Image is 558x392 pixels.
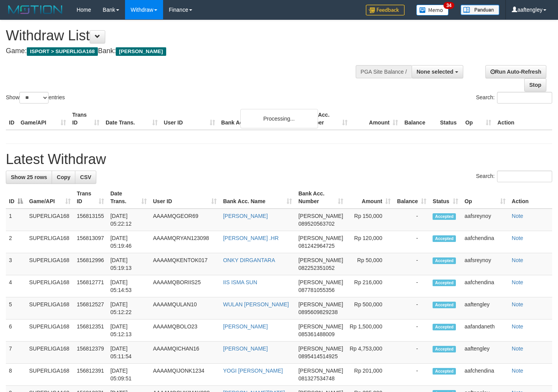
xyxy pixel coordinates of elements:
td: [DATE] 05:09:51 [107,364,150,386]
span: [PERSON_NAME] [298,257,343,263]
h1: Withdraw List [6,28,364,43]
span: Accepted [433,280,456,286]
td: 1 [6,209,26,231]
span: Accepted [433,257,456,264]
span: 34 [443,2,454,9]
td: 3 [6,253,26,275]
span: Accepted [433,324,456,330]
td: SUPERLIGA168 [26,364,74,386]
td: - [394,342,429,364]
th: Status [437,108,462,130]
span: Accepted [433,368,456,375]
td: - [394,275,429,297]
td: [DATE] 05:12:13 [107,319,150,342]
a: Run Auto-Refresh [485,65,546,78]
th: Action [494,108,552,130]
td: aafsreynoy [461,209,509,231]
td: aafsreynoy [461,253,509,275]
a: Show 25 rows [6,171,52,184]
div: PGA Site Balance / [356,65,412,78]
select: Showentries [19,92,49,104]
span: [PERSON_NAME] [298,301,343,307]
a: [PERSON_NAME] [223,323,268,330]
td: [DATE] 05:14:53 [107,275,150,297]
input: Search: [497,92,552,104]
a: YOGI [PERSON_NAME] [223,368,283,374]
td: 156812379 [74,342,108,364]
td: SUPERLIGA168 [26,231,74,253]
td: 8 [6,364,26,386]
td: AAAAMQGEOR69 [150,209,220,231]
td: [DATE] 05:12:22 [107,297,150,319]
th: Game/API [17,108,69,130]
th: User ID [161,108,218,130]
a: Note [512,235,523,241]
span: Accepted [433,235,456,242]
span: None selected [417,69,454,75]
td: [DATE] 05:19:13 [107,253,150,275]
span: Copy 081327534748 to clipboard [298,375,334,382]
a: Note [512,323,523,330]
td: - [394,297,429,319]
td: 6 [6,319,26,342]
span: Accepted [433,302,456,308]
td: 156812527 [74,297,108,319]
td: Rp 500,000 [346,297,394,319]
td: 2 [6,231,26,253]
a: [PERSON_NAME] [223,345,268,352]
th: Date Trans. [103,108,161,130]
td: AAAAMQRYAN123098 [150,231,220,253]
a: Note [512,279,523,285]
td: - [394,231,429,253]
td: aaftengley [461,297,509,319]
td: - [394,319,429,342]
a: [PERSON_NAME] .HR [223,235,278,241]
a: Note [512,301,523,307]
th: Bank Acc. Name: activate to sort column ascending [220,187,295,209]
span: Copy 081242964725 to clipboard [298,243,334,249]
th: Trans ID [69,108,103,130]
span: Copy 087781055356 to clipboard [298,287,334,293]
td: SUPERLIGA168 [26,275,74,297]
span: Copy 089520563702 to clipboard [298,221,334,227]
td: AAAAMQULAN10 [150,297,220,319]
span: [PERSON_NAME] [116,47,166,56]
th: Bank Acc. Name [218,108,301,130]
td: Rp 201,000 [346,364,394,386]
h1: Latest Withdraw [6,152,552,167]
span: [PERSON_NAME] [298,235,343,241]
h4: Game: Bank: [6,47,364,55]
span: Copy 082252351052 to clipboard [298,265,334,271]
td: AAAAMQICHAN16 [150,342,220,364]
th: Trans ID: activate to sort column ascending [74,187,108,209]
th: Amount: activate to sort column ascending [346,187,394,209]
div: Processing... [240,109,318,128]
a: Copy [52,171,75,184]
span: Copy 0895609829238 to clipboard [298,309,337,315]
button: None selected [412,65,463,78]
a: [PERSON_NAME] [223,213,268,219]
span: ISPORT > SUPERLIGA168 [27,47,98,56]
td: Rp 216,000 [346,275,394,297]
td: 156812996 [74,253,108,275]
span: Accepted [433,213,456,220]
td: [DATE] 05:19:46 [107,231,150,253]
a: ONKY DIRGANTARA [223,257,275,263]
td: Rp 150,000 [346,209,394,231]
a: WULAN [PERSON_NAME] [223,301,289,307]
td: Rp 1,500,000 [346,319,394,342]
input: Search: [497,171,552,182]
th: Bank Acc. Number: activate to sort column ascending [295,187,346,209]
td: aafchendina [461,275,509,297]
td: 7 [6,342,26,364]
td: AAAAMQKENTOK017 [150,253,220,275]
td: AAAAMQIJONK1234 [150,364,220,386]
th: Status: activate to sort column ascending [429,187,461,209]
label: Search: [476,92,552,104]
td: 4 [6,275,26,297]
td: AAAAMQBORIIS25 [150,275,220,297]
label: Show entries [6,92,65,104]
span: Copy [57,174,70,180]
td: - [394,253,429,275]
img: panduan.png [461,5,499,15]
